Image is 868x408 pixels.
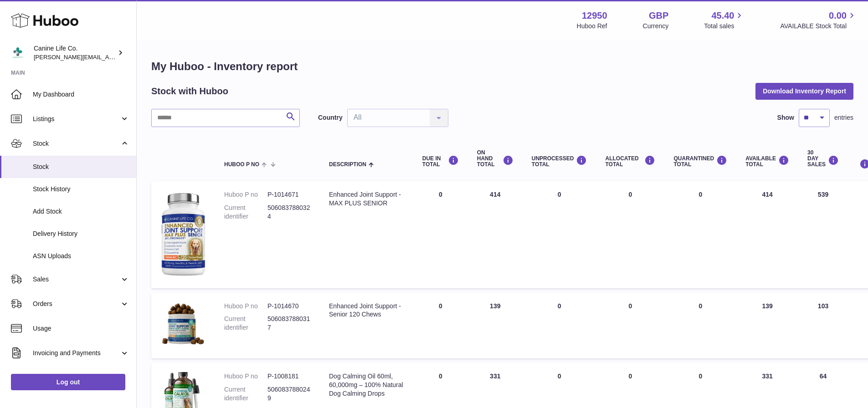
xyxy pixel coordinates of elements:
a: 0.00 AVAILABLE Stock Total [780,10,857,31]
div: ON HAND Total [477,150,514,168]
span: 45.40 [711,10,734,22]
span: Huboo P no [224,162,259,168]
div: DUE IN TOTAL [422,155,459,168]
dt: Huboo P no [224,190,267,199]
span: Stock [33,163,129,171]
a: Log out [11,374,125,390]
td: 0 [596,293,664,359]
td: 414 [736,181,798,288]
td: 139 [468,293,523,359]
div: Huboo Ref [577,22,607,31]
td: 139 [736,293,798,359]
dd: 5060837880249 [267,385,311,403]
td: 103 [798,293,848,359]
div: 30 DAY SALES [807,150,839,168]
dt: Current identifier [224,204,267,221]
span: ASN Uploads [33,252,129,260]
label: Country [318,113,343,122]
td: 414 [468,181,523,288]
div: QUARANTINED Total [673,155,727,168]
td: 0 [596,181,664,288]
span: Description [329,162,366,168]
span: 0 [699,191,702,198]
span: Usage [33,324,129,333]
dd: 5060837880324 [267,204,311,221]
img: product image [160,190,206,277]
dt: Huboo P no [224,372,267,381]
div: Dog Calming Oil 60ml, 60,000mg – 100% Natural Dog Calming Drops [329,372,404,398]
dd: P-1014671 [267,190,311,199]
label: Show [777,113,794,122]
span: AVAILABLE Stock Total [780,22,857,31]
strong: 12950 [582,10,607,22]
button: Download Inventory Report [755,83,853,99]
td: 0 [523,293,596,359]
dt: Current identifier [224,385,267,403]
div: ALLOCATED Total [605,155,655,168]
td: 539 [798,181,848,288]
div: Currency [643,22,669,31]
span: Orders [33,300,120,308]
dt: Current identifier [224,315,267,332]
span: 0 [699,372,702,380]
div: AVAILABLE Total [745,155,789,168]
div: Canine Life Co. [34,44,116,61]
span: 0 [699,302,702,310]
span: [PERSON_NAME][EMAIL_ADDRESS][DOMAIN_NAME] [34,53,183,61]
span: Stock History [33,185,129,194]
dd: P-1014670 [267,302,311,311]
span: 0.00 [829,10,847,22]
div: Enhanced Joint Support - Senior 120 Chews [329,302,404,319]
span: Invoicing and Payments [33,349,120,357]
img: product image [160,302,206,347]
h2: Stock with Huboo [151,85,228,97]
strong: GBP [649,10,668,22]
span: Sales [33,275,120,284]
span: Total sales [704,22,745,31]
h1: My Huboo - Inventory report [151,59,853,74]
img: kevin@clsgltd.co.uk [11,46,25,60]
td: 0 [523,181,596,288]
span: Stock [33,139,120,148]
td: 0 [413,293,468,359]
span: Delivery History [33,229,129,238]
span: entries [834,113,853,122]
span: Listings [33,115,120,123]
dd: 5060837880317 [267,315,311,332]
dt: Huboo P no [224,302,267,311]
a: 45.40 Total sales [704,10,745,31]
span: My Dashboard [33,90,129,99]
div: Enhanced Joint Support - MAX PLUS SENIOR [329,190,404,208]
dd: P-1008181 [267,372,311,381]
div: UNPROCESSED Total [532,155,587,168]
span: Add Stock [33,207,129,216]
td: 0 [413,181,468,288]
